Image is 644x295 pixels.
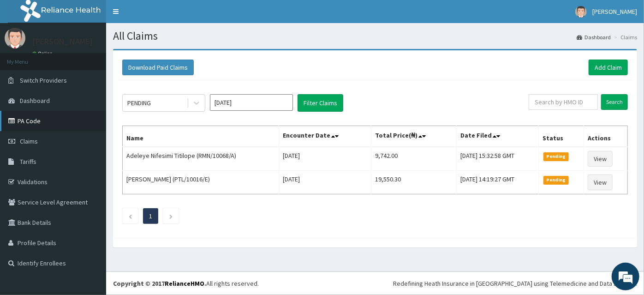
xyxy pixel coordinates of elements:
a: Next page [169,212,173,220]
img: User Image [575,6,587,18]
td: [DATE] [279,147,371,171]
td: [DATE] 15:32:58 GMT [457,147,539,171]
span: Claims [20,137,38,145]
div: Redefining Heath Insurance in [GEOGRAPHIC_DATA] using Telemedicine and Data Science! [393,279,637,288]
li: Claims [612,33,637,41]
td: [DATE] 14:19:27 GMT [457,171,539,194]
td: 9,742.00 [371,147,457,171]
div: Minimize live chat window [151,5,173,27]
th: Status [539,126,584,147]
input: Search [601,94,628,110]
th: Actions [584,126,628,147]
button: Filter Claims [298,94,343,112]
span: Pending [543,176,569,184]
a: Page 1 is your current page [149,212,152,220]
td: 19,550.30 [371,171,457,194]
td: [PERSON_NAME] (PTL/10016/E) [123,171,279,194]
a: Add Claim [589,60,628,75]
button: Download Paid Claims [122,60,194,75]
td: Adeleye Nifesimi Titilope (RMN/10068/A) [123,147,279,171]
a: Previous page [128,212,132,220]
a: View [588,151,613,167]
h1: All Claims [113,30,637,42]
div: Chat with us now [48,52,155,64]
a: View [588,175,613,190]
td: [DATE] [279,171,371,194]
p: [PERSON_NAME] [32,37,93,46]
img: d_794563401_company_1708531726252_794563401 [17,46,37,69]
span: [PERSON_NAME] [592,7,637,16]
strong: Copyright © 2017 . [113,279,206,288]
footer: All rights reserved. [106,271,644,295]
th: Name [123,126,279,147]
textarea: Type your message and hit 'Enter' [5,197,176,229]
span: Tariffs [20,157,36,166]
th: Date Filed [457,126,539,147]
img: User Image [5,28,25,48]
input: Search by HMO ID [529,94,598,110]
a: RelianceHMO [165,279,204,288]
th: Encounter Date [279,126,371,147]
div: PENDING [127,98,151,108]
span: Dashboard [20,96,50,105]
th: Total Price(₦) [371,126,457,147]
a: Online [32,50,54,57]
input: Select Month and Year [210,94,293,111]
span: Pending [543,152,569,161]
span: Switch Providers [20,76,67,84]
span: We're online! [54,89,127,182]
a: Dashboard [577,33,611,41]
